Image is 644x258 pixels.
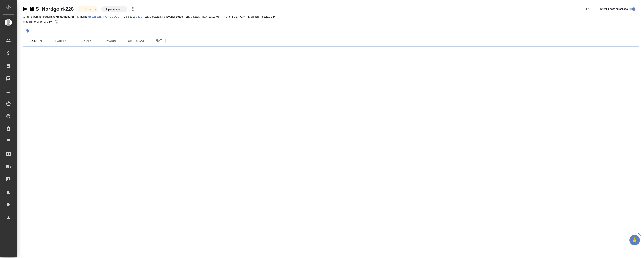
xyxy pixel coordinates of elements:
p: К оплате: [248,15,262,18]
button: Скопировать ссылку для ЯМессенджера [23,7,28,12]
span: Файлы [101,38,121,43]
span: Работы [76,38,96,43]
p: [DATE] 13:00 [202,15,223,18]
p: 3479 [136,15,145,18]
span: Услуги [51,38,71,43]
span: [PERSON_NAME] детали заказа [586,7,628,11]
span: Smartcat [126,38,146,43]
p: НордГолд (NORDGOLD) [88,15,124,18]
p: Клиент: [77,15,88,18]
a: НордГолд (NORDGOLD) [88,15,124,18]
p: Итого: [223,15,232,18]
p: Ответственная команда: [23,15,56,18]
a: S_Nordgold-228 [36,6,74,12]
a: 3479 [136,15,145,18]
button: Доп статусы указывают на важность/срочность заказа [130,6,135,12]
p: 6 327,72 ₽ [261,15,278,18]
button: 1494.00 RUB; [54,19,59,25]
span: Чат [151,38,172,43]
div: В работе [77,6,98,12]
p: Дата сдачи: [186,15,202,18]
svg: Подписаться [162,38,167,43]
button: Скопировать ссылку [29,7,34,12]
button: Нормальный [103,7,122,11]
p: Маржинальность: [23,20,47,23]
button: Добавить тэг [23,26,32,35]
p: 6 327,72 ₽ [232,15,248,18]
button: В работе [79,7,93,11]
span: Детали [26,38,46,43]
span: 🙏 [631,236,638,245]
p: [DATE] 10:30 [166,15,186,18]
p: Локализация [56,15,77,18]
div: В работе [101,6,127,12]
p: Дата создания: [145,15,166,18]
p: Договор: [124,15,136,18]
button: 🙏 [629,235,640,245]
p: 72% [47,20,53,23]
